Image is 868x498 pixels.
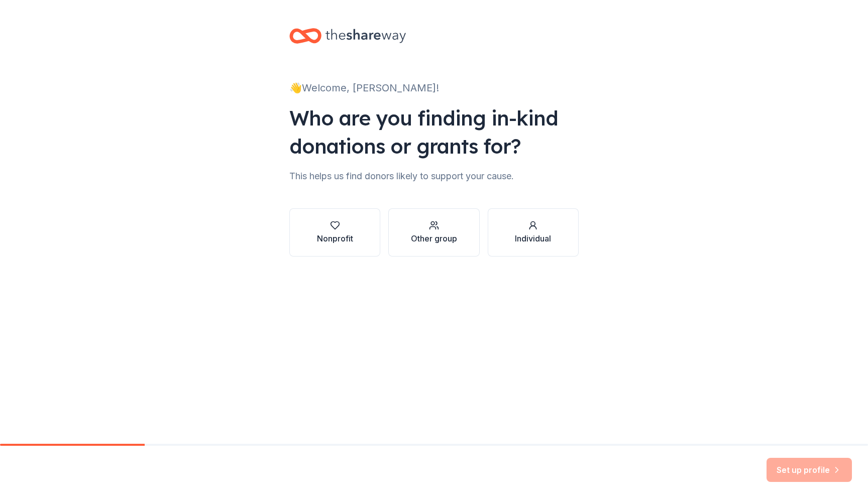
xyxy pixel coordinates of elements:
[289,208,380,257] button: Nonprofit
[515,232,551,244] div: Individual
[289,168,579,184] div: This helps us find donors likely to support your cause.
[289,80,579,96] div: 👋 Welcome, [PERSON_NAME]!
[411,232,457,244] div: Other group
[488,208,579,257] button: Individual
[317,232,353,244] div: Nonprofit
[388,208,479,257] button: Other group
[289,104,579,160] div: Who are you finding in-kind donations or grants for?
